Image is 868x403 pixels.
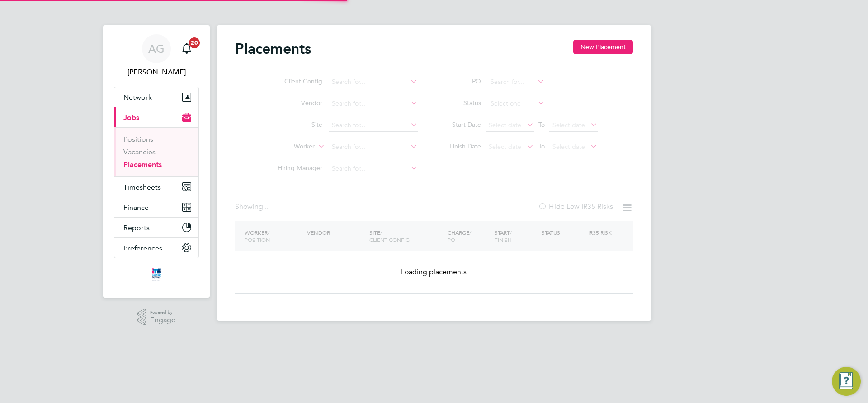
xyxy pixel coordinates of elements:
[235,202,270,212] div: Showing
[114,107,198,127] button: Jobs
[114,67,199,78] span: Andy Graham
[538,202,613,211] label: Hide Low IR35 Risks
[123,223,150,232] span: Reports
[123,148,156,156] a: Vacancies
[832,367,861,396] button: Engage Resource Center
[123,244,162,252] span: Preferences
[123,113,139,122] span: Jobs
[114,197,198,217] button: Finance
[123,93,152,102] span: Network
[150,316,175,324] span: Engage
[573,40,633,54] button: New Placement
[114,238,198,258] button: Preferences
[114,127,198,176] div: Jobs
[263,202,269,211] span: ...
[123,203,149,212] span: Finance
[114,218,198,237] button: Reports
[114,34,199,78] a: AG[PERSON_NAME]
[235,40,311,58] h2: Placements
[103,25,210,298] nav: Main navigation
[150,267,163,282] img: itsconstruction-logo-retina.png
[114,267,199,282] a: Go to home page
[123,135,153,144] a: Positions
[150,309,175,316] span: Powered by
[123,160,162,169] a: Placements
[148,43,165,55] span: AG
[178,34,196,63] a: 20
[189,37,200,48] span: 20
[123,183,161,191] span: Timesheets
[114,177,198,197] button: Timesheets
[114,87,198,107] button: Network
[137,309,176,326] a: Powered byEngage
